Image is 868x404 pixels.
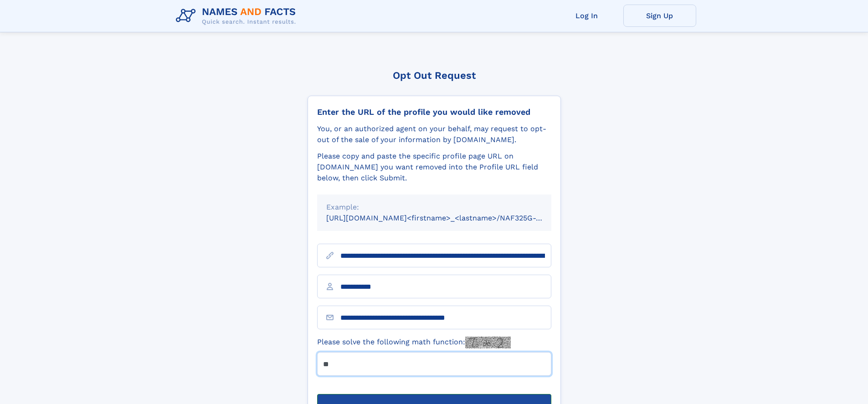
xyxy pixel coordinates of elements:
[317,107,551,117] div: Enter the URL of the profile you would like removed
[308,70,561,81] div: Opt Out Request
[550,5,623,27] a: Log In
[623,5,696,27] a: Sign Up
[317,337,511,348] label: Please solve the following math function:
[317,123,551,145] div: You, or an authorized agent on your behalf, may request to opt-out of the sale of your informatio...
[172,4,303,28] img: Logo Names and Facts
[317,151,551,184] div: Please copy and paste the specific profile page URL on [DOMAIN_NAME] you want removed into the Pr...
[326,214,569,222] small: [URL][DOMAIN_NAME]<firstname>_<lastname>/NAF325G-xxxxxxxx
[326,202,542,213] div: Example:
